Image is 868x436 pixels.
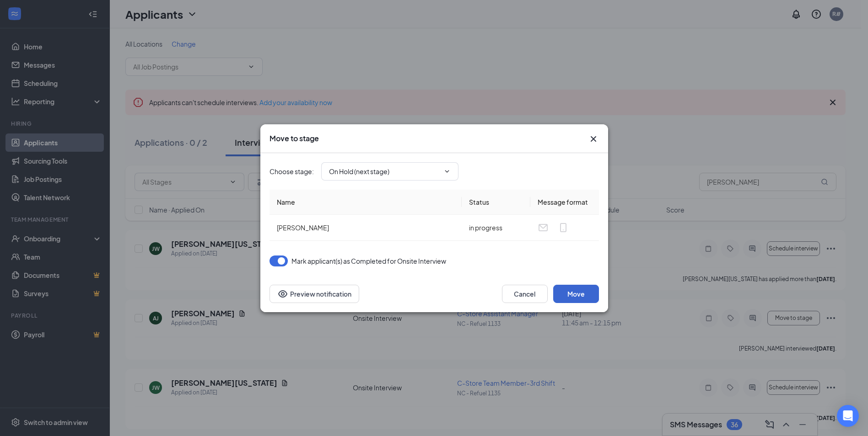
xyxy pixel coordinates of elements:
[502,285,548,303] button: Cancel
[443,168,451,175] svg: ChevronDown
[270,166,314,176] span: Choose stage :
[270,133,319,144] h3: Move to stage
[553,285,599,303] button: Move
[270,190,462,215] th: Name
[588,133,599,144] svg: Cross
[277,288,288,299] svg: Eye
[588,133,599,144] button: Close
[277,223,329,232] span: [PERSON_NAME]
[462,190,530,215] th: Status
[538,222,549,233] svg: Email
[837,405,859,427] div: Open Intercom Messenger
[558,222,569,233] svg: MobileSms
[291,255,446,266] span: Mark applicant(s) as Completed for Onsite Interview
[462,215,530,241] td: in progress
[530,190,599,215] th: Message format
[270,285,359,303] button: Preview notificationEye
